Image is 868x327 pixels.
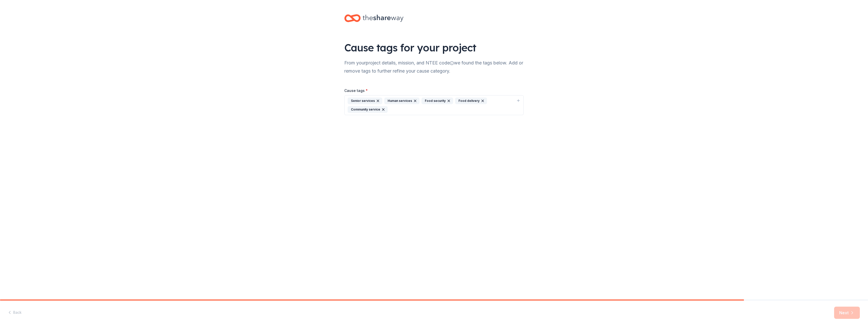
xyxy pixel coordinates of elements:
[348,106,388,113] div: Community service
[348,98,382,104] div: Senior services
[344,95,524,115] button: Senior servicesHuman servicesFood securityFood deliveryCommunity service
[344,40,524,55] div: Cause tags for your project
[422,98,453,104] div: Food security
[455,98,487,104] div: Food delivery
[384,98,419,104] div: Human services
[344,88,368,93] label: Cause tags
[344,59,524,75] div: From your project details, mission, and NTEE code we found the tags below. Add or remove tags to ...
